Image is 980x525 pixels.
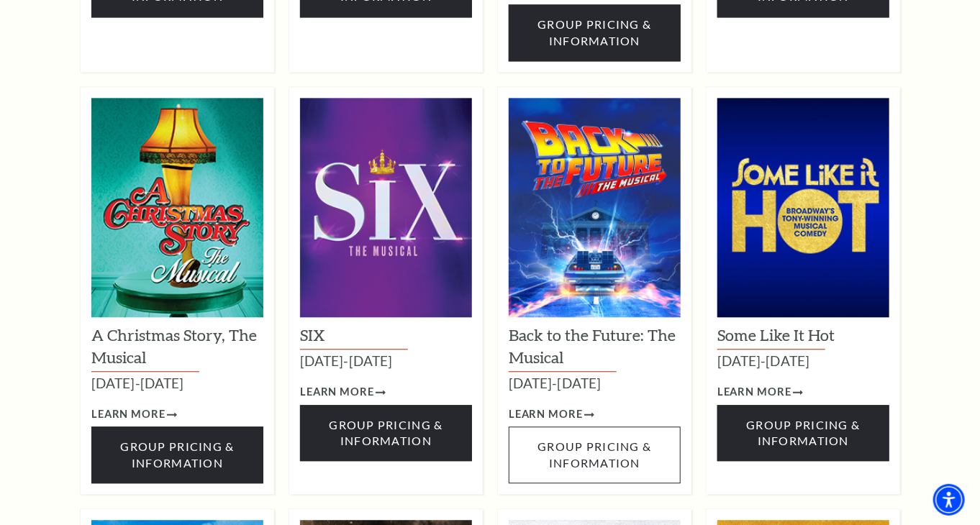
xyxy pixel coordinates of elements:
[91,98,263,317] img: A Christmas Story, The Musical
[717,383,791,401] span: Learn More
[91,406,165,424] span: Learn More
[300,383,374,401] span: Learn More
[537,17,651,47] span: Group Pricing & Information
[509,406,594,424] a: March 24-29, 2026 Learn More Group Pricing & Information - open in a new tab
[509,324,681,372] p: Back to the Future: The Musical
[509,426,681,483] a: Group Pricing & Information - open in a new tab
[717,98,889,317] img: Some Like It Hot
[537,439,651,469] span: Group Pricing & Information
[91,372,263,395] p: [DATE]-[DATE]
[717,405,889,462] a: Group Pricing & Information - open in a new tab
[509,372,681,395] p: [DATE]-[DATE]
[509,98,681,317] img: Back to the Future: The Musical
[933,484,965,516] div: Accessibility Menu
[717,350,889,373] p: [DATE]-[DATE]
[300,350,472,373] p: [DATE]-[DATE]
[509,4,681,61] a: Group Pricing & Information - open in a new tab
[509,406,583,424] span: Learn More
[746,418,860,447] span: Group Pricing & Information
[329,418,443,447] span: Group Pricing & Information
[91,426,263,483] a: Group Pricing & Information - open in a new tab
[300,383,386,401] a: February 10-15, 2026 Learn More Group Pricing & Information - open in a new tab
[300,324,472,350] p: SIX
[91,324,263,372] p: A Christmas Story, The Musical
[300,98,472,317] img: SIX
[91,406,177,424] a: December 5-7, 2025 Learn More Group Pricing & Information - open in a new tab
[717,383,803,401] a: April 14-19, 2026 Learn More Group Pricing & Information - open in a new tab
[120,439,234,469] span: Group Pricing & Information
[717,324,889,350] p: Some Like It Hot
[300,405,472,462] a: Group Pricing & Information - open in a new tab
